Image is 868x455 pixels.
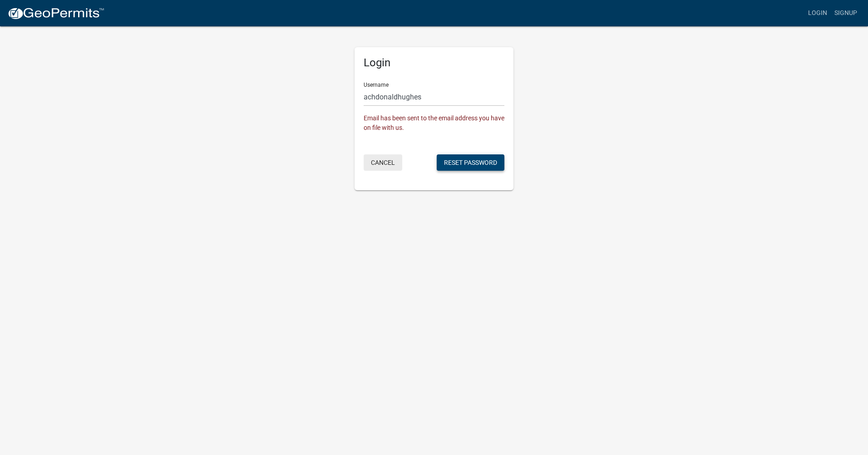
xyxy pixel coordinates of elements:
[364,154,402,171] button: Cancel
[364,56,504,69] h5: Login
[364,114,504,133] div: Email has been sent to the email address you have on file with us.
[437,154,504,171] button: Reset Password
[831,5,861,22] a: Signup
[804,5,831,22] a: Login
